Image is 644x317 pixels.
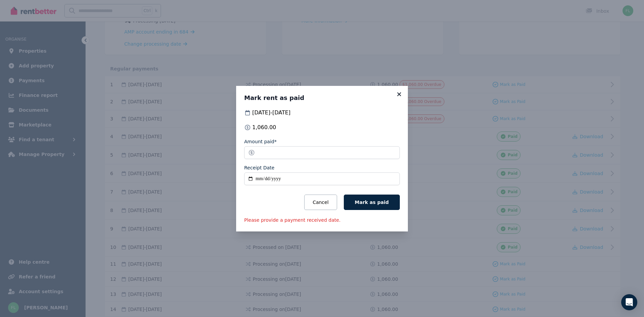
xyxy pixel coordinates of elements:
p: Please provide a payment received date. [244,217,400,223]
button: Mark as paid [344,195,400,210]
span: Mark as paid [355,200,389,205]
label: Receipt Date [244,164,274,171]
div: Open Intercom Messenger [621,294,637,310]
span: 1,060.00 [252,123,276,131]
button: Cancel [304,195,337,210]
label: Amount paid* [244,138,277,145]
h3: Mark rent as paid [244,94,400,102]
span: [DATE] - [DATE] [252,109,290,117]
